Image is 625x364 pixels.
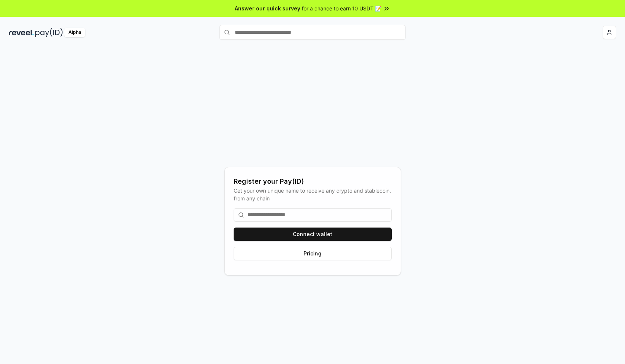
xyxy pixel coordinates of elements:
[302,4,381,12] span: for a chance to earn 10 USDT 📝
[235,4,300,12] span: Answer our quick survey
[234,228,392,241] button: Connect wallet
[64,28,85,37] div: Alpha
[234,176,392,187] div: Register your Pay(ID)
[9,28,34,37] img: reveel_dark
[234,247,392,260] button: Pricing
[35,28,63,37] img: pay_id
[234,187,392,202] div: Get your own unique name to receive any crypto and stablecoin, from any chain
